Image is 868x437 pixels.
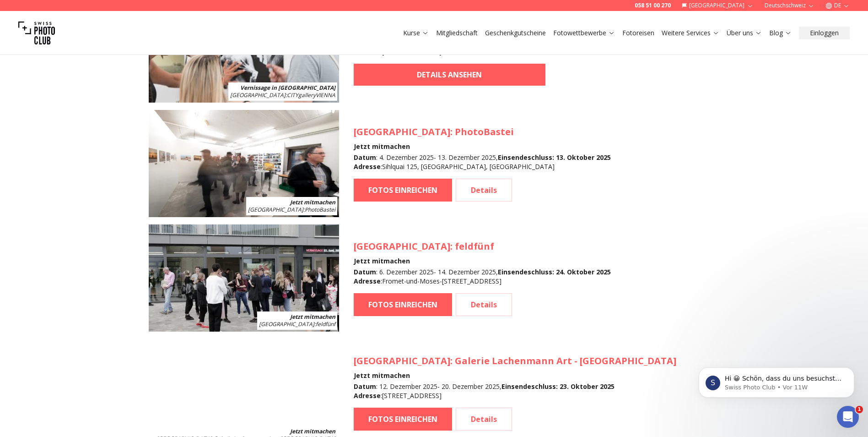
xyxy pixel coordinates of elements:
[403,28,429,38] a: Kurse
[723,27,766,39] button: Über uns
[290,427,335,435] b: Jetzt mitmachen
[18,15,55,51] img: Swiss photo club
[635,2,671,9] a: 058 51 00 270
[354,64,545,86] a: DETAILS ANSEHEN
[619,27,658,39] button: Fotoreisen
[354,382,376,391] b: Datum
[354,240,611,253] h3: : feldfünf
[230,91,286,99] span: [GEOGRAPHIC_DATA]
[456,408,512,431] a: Details
[248,206,303,213] span: [GEOGRAPHIC_DATA]
[856,406,863,413] span: 1
[501,382,615,391] b: Einsendeschluss : 23. Oktober 2025
[658,27,723,39] button: Weitere Services
[436,28,478,38] a: Mitgliedschaft
[485,28,546,38] a: Geschenkgutscheine
[354,293,452,316] a: FOTOS EINREICHEN
[354,371,676,380] h4: Jetzt mitmachen
[354,162,381,171] b: Adresse
[399,27,432,39] button: Kurse
[290,313,335,321] b: Jetzt mitmachen
[248,206,335,213] span: : PhotoBastei
[149,110,339,217] img: SPC Photo Awards Zürich: Dezember 2025
[240,84,335,92] b: Vernissage in [GEOGRAPHIC_DATA]
[799,27,850,39] button: Einloggen
[354,153,376,162] b: Datum
[354,153,611,171] div: : 4. Dezember 2025 - 13. Dezember 2025 , : Sihlquai 125, [GEOGRAPHIC_DATA], [GEOGRAPHIC_DATA]
[354,355,676,367] h3: : Galerie Lachenmann Art - [GEOGRAPHIC_DATA]
[553,28,615,38] a: Fotowettbewerbe
[354,240,450,252] span: [GEOGRAPHIC_DATA]
[456,293,512,316] a: Details
[432,27,481,39] button: Mitgliedschaft
[662,28,719,38] a: Weitere Services
[354,382,676,400] div: : 12. Dezember 2025 - 20. Dezember 2025 , : [STREET_ADDRESS]
[230,91,335,99] span: : CITYgalleryVIENNA
[481,27,550,39] button: Geschenkgutscheine
[727,28,762,38] a: Über uns
[498,268,611,276] b: Einsendeschluss : 24. Oktober 2025
[354,391,381,400] b: Adresse
[354,126,450,138] span: [GEOGRAPHIC_DATA]
[354,355,450,367] span: [GEOGRAPHIC_DATA]
[354,268,376,276] b: Datum
[622,28,654,38] a: Fotoreisen
[290,198,335,206] b: Jetzt mitmachen
[354,257,611,266] h4: Jetzt mitmachen
[354,277,381,285] b: Adresse
[766,27,795,39] button: Blog
[498,153,611,162] b: Einsendeschluss : 13. Oktober 2025
[354,126,611,138] h3: : PhotoBastei
[149,224,339,332] img: SPC Photo Awards BERLIN Dezember 2025
[685,348,868,412] iframe: Intercom notifications Nachricht
[769,28,792,38] a: Blog
[354,142,611,151] h4: Jetzt mitmachen
[354,408,452,431] a: FOTOS EINREICHEN
[259,320,335,328] span: : feldfünf
[456,179,512,202] a: Details
[259,320,314,328] span: [GEOGRAPHIC_DATA]
[354,268,611,286] div: : 6. Dezember 2025 - 14. Dezember 2025 , : Fromet-und-Moses-[STREET_ADDRESS]
[354,179,452,202] a: FOTOS EINREICHEN
[550,27,619,39] button: Fotowettbewerbe
[837,406,859,428] iframe: Intercom live chat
